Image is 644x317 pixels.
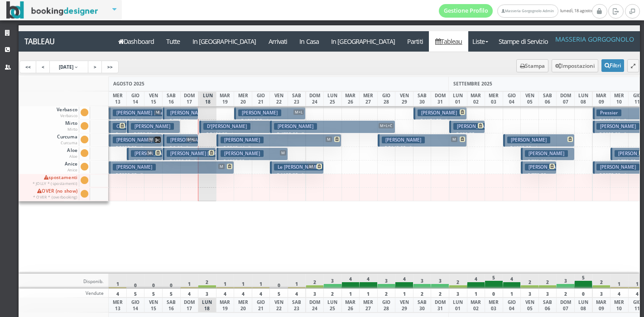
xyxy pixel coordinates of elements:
[538,289,557,298] div: 3
[131,131,178,138] p: € 850.50
[382,137,425,143] h3: [PERSON_NAME]
[341,274,360,289] div: 4
[377,298,396,312] div: GIO 28
[451,137,457,142] span: M
[592,91,611,106] div: MAR 09
[221,137,264,143] h3: [PERSON_NAME]
[163,147,216,161] button: [PERSON_NAME] [PERSON_NAME] | [PERSON_NAME] € 1098.00 3 notti
[274,131,392,138] p: € 4725.00
[216,274,235,289] div: 1
[127,120,180,133] button: [PERSON_NAME] € 850.50 3 notti
[341,298,360,312] div: MAR 26
[525,164,568,170] h3: [PERSON_NAME]
[216,134,341,147] button: [PERSON_NAME] M € 2365.44 7 notti
[298,172,313,178] small: 3 notti
[379,123,394,128] span: M+L+C
[148,137,154,142] span: M
[144,289,163,298] div: 5
[19,274,109,289] div: Disponib.
[234,274,252,289] div: 1
[31,175,79,187] span: spostamenti
[199,91,216,106] div: LUN 18
[218,164,225,169] span: M
[109,107,162,120] button: [PERSON_NAME] | Ilaria M € 2835.00 6 notti
[234,298,252,312] div: MER 20
[601,59,624,72] button: Filtri
[270,120,395,133] button: [PERSON_NAME] M+L+C € 4725.00 7 notti
[203,131,268,138] p: € 2404.80
[137,145,152,151] small: 8 notti
[507,137,550,143] h3: [PERSON_NAME]
[395,289,413,298] div: 1
[36,61,50,73] a: <
[108,289,127,298] div: 4
[144,91,163,106] div: VEN 15
[262,31,293,52] a: Arrivati
[55,107,79,119] span: Verbasco
[33,194,78,199] small: * OVER * (overbooking)
[531,145,547,151] small: 4 notti
[221,150,264,157] h3: [PERSON_NAME]
[323,274,342,289] div: 3
[293,109,304,115] span: M+L
[88,61,102,73] a: >
[359,91,378,106] div: MER 27
[592,274,611,289] div: 2
[620,132,636,137] small: 5 notti
[113,117,159,124] p: € 2835.00
[60,113,77,118] small: Verbasco
[167,150,288,157] h3: [PERSON_NAME] [PERSON_NAME] | [PERSON_NAME]
[198,274,216,289] div: 2
[520,274,539,289] div: 2
[269,298,288,312] div: VEN 22
[162,91,181,106] div: SAB 16
[59,64,73,70] span: [DATE]
[131,150,252,157] h3: [PERSON_NAME] [PERSON_NAME] | [PERSON_NAME]
[555,35,634,43] h4: Masseria Gorgognolo
[288,274,306,289] div: 1
[326,137,332,142] span: M
[442,118,457,124] small: 3 notti
[262,118,278,124] small: 4 notti
[516,59,548,72] button: Stampa
[431,91,449,106] div: DOM 31
[610,298,629,312] div: MER 10
[113,171,231,179] p: € 2390.85
[546,159,562,165] small: 3 notti
[252,298,270,312] div: GIO 21
[191,159,206,165] small: 3 notti
[439,4,592,18] span: lunedì, 18 agosto
[377,91,396,106] div: GIO 28
[274,123,317,130] h3: [PERSON_NAME]
[152,132,168,137] small: 3 notti
[126,289,145,298] div: 5
[199,120,271,133] button: D'[PERSON_NAME] € 2404.80 4 notti
[503,298,521,312] div: GIO 04
[6,1,98,19] img: BookingDesigner.com
[144,298,163,312] div: VEN 15
[234,107,306,120] button: [PERSON_NAME] M+L € 1500.00 4 notti
[180,91,199,106] div: DOM 17
[298,132,313,137] small: 7 notti
[610,274,629,289] div: 1
[610,91,629,106] div: MER 10
[453,131,482,145] p: € 830.32
[449,120,485,133] button: [PERSON_NAME] € 830.32 2 notti
[162,274,181,289] div: 0
[186,137,197,142] span: M+L
[288,289,306,298] div: 4
[234,91,252,106] div: MER 20
[552,59,598,72] button: Impostazioni
[556,289,575,298] div: 2
[167,117,196,131] p: € 772.44
[306,298,324,312] div: DOM 24
[596,164,639,170] h3: [PERSON_NAME]
[113,131,124,159] p: € 3213.00
[113,144,159,151] p: € 2020.00
[270,161,323,174] button: Le [PERSON_NAME] M € 1192.32 3 notti
[66,147,79,160] span: Aloe
[67,167,78,172] small: Anice
[453,123,496,130] h3: [PERSON_NAME]
[203,123,250,130] h3: D'[PERSON_NAME]
[468,31,492,52] a: Liste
